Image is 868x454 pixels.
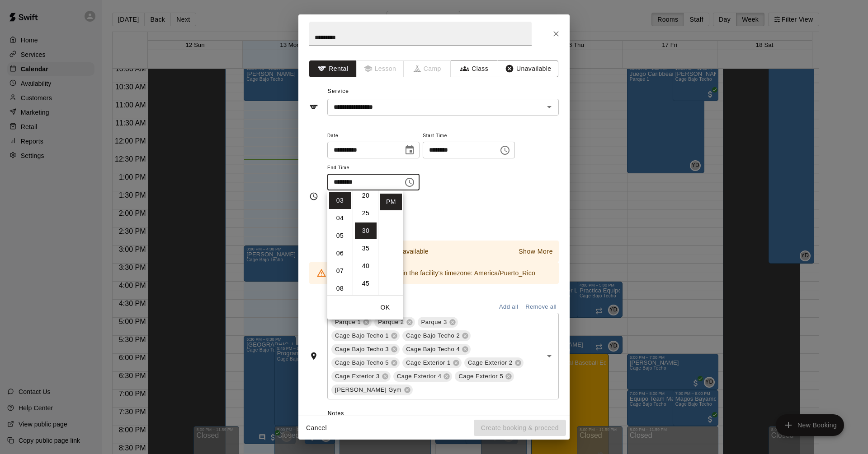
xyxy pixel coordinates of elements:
[455,372,507,381] span: Cage Exterior 5
[332,265,535,281] div: Booking(s) will be made in the facility's timezone: America/Puerto_Rico
[380,194,402,210] li: PM
[331,317,372,328] div: Parque 1
[327,190,353,295] ul: Select hours
[402,357,462,368] div: Cage Exterior 1
[357,60,404,77] span: Lessons must be created in the Services page first
[401,173,419,191] button: Choose time, selected time is 3:30 PM
[516,245,555,258] button: Show More
[355,258,377,274] li: 40 minutes
[331,344,400,355] div: Cage Bajo Techo 3
[331,345,392,354] span: Cage Bajo Techo 3
[309,60,357,77] button: Rental
[329,192,351,209] li: 3 hours
[393,372,445,381] span: Cage Exterior 4
[423,130,515,142] span: Start Time
[331,372,383,381] span: Cage Exterior 3
[329,245,351,262] li: 6 hours
[374,318,407,327] span: Parque 2
[331,330,400,341] div: Cage Bajo Techo 1
[548,26,564,42] button: Close
[327,130,420,142] span: Date
[464,357,524,368] div: Cage Exterior 2
[327,162,420,174] span: End Time
[309,352,318,361] svg: Rooms
[393,371,453,382] div: Cage Exterior 4
[328,88,349,94] span: Service
[371,299,400,316] button: OK
[355,222,377,239] li: 30 minutes
[309,102,318,111] svg: Service
[378,190,403,295] ul: Select meridiem
[402,330,471,341] div: Cage Bajo Techo 2
[329,227,351,244] li: 5 hours
[329,280,351,297] li: 8 hours
[329,263,351,279] li: 7 hours
[331,357,400,368] div: Cage Bajo Techo 5
[309,192,318,201] svg: Timing
[543,350,556,362] button: Open
[519,247,553,256] p: Show More
[328,407,559,421] span: Notes
[355,205,377,222] li: 25 minutes
[374,317,415,328] div: Parque 2
[401,141,419,159] button: Choose date, selected date is Oct 13, 2025
[543,101,556,113] button: Open
[498,60,558,77] button: Unavailable
[451,60,498,77] button: Class
[329,210,351,227] li: 4 hours
[331,385,413,395] div: [PERSON_NAME] Gym
[331,358,392,367] span: Cage Bajo Techo 5
[418,318,451,327] span: Parque 3
[402,344,471,355] div: Cage Bajo Techo 4
[418,317,458,328] div: Parque 3
[402,358,454,367] span: Cage Exterior 1
[496,141,514,159] button: Choose time, selected time is 2:00 PM
[331,318,364,327] span: Parque 1
[355,187,377,204] li: 20 minutes
[402,345,463,354] span: Cage Bajo Techo 4
[404,60,451,77] span: Camps can only be created in the Services page
[302,420,331,436] button: Cancel
[331,331,392,340] span: Cage Bajo Techo 1
[331,385,406,394] span: [PERSON_NAME] Gym
[355,293,377,310] li: 50 minutes
[464,358,516,367] span: Cage Exterior 2
[402,331,463,340] span: Cage Bajo Techo 2
[523,300,559,314] button: Remove all
[455,371,514,382] div: Cage Exterior 5
[355,275,377,292] li: 45 minutes
[494,300,523,314] button: Add all
[331,371,391,382] div: Cage Exterior 3
[355,240,377,257] li: 35 minutes
[353,190,378,295] ul: Select minutes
